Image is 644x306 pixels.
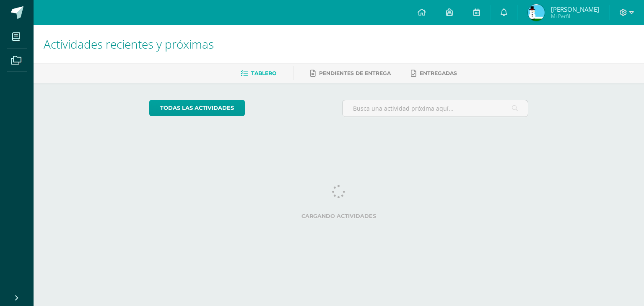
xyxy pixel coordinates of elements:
[343,100,528,117] input: Busca una actividad próxima aquí...
[420,70,457,76] span: Entregadas
[551,13,599,20] span: Mi Perfil
[44,36,214,52] span: Actividades recientes y próximas
[241,67,276,80] a: Tablero
[551,5,599,13] span: [PERSON_NAME]
[149,213,529,219] label: Cargando actividades
[411,67,457,80] a: Entregadas
[319,70,391,76] span: Pendientes de entrega
[149,100,245,116] a: todas las Actividades
[528,4,545,21] img: d643ff9af526ead6fe71a30a5d5a0560.png
[251,70,276,76] span: Tablero
[310,67,391,80] a: Pendientes de entrega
